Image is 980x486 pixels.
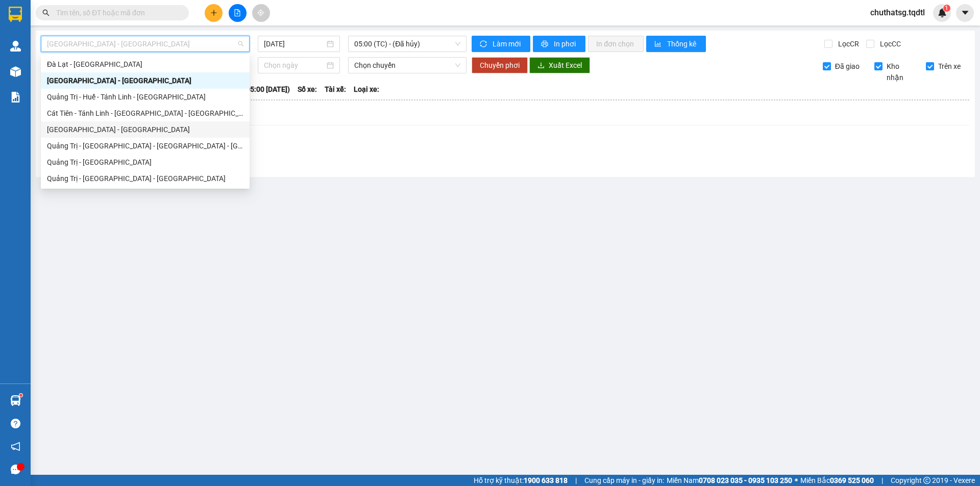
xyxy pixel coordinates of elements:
[47,124,243,135] div: [GEOGRAPHIC_DATA] - [GEOGRAPHIC_DATA]
[41,105,250,121] div: Cát Tiên - Tánh Linh - Huế - Quảng Trị
[10,395,21,406] img: warehouse-icon
[354,36,460,52] span: 05:00 (TC) - (Đã hủy)
[883,61,918,83] span: Kho nhận
[474,475,568,486] span: Hỗ trợ kỹ thuật:
[264,38,325,49] input: 15/10/2025
[472,36,530,52] button: syncLàm mới
[667,475,792,486] span: Miền Nam
[800,475,874,486] span: Miền Bắc
[257,9,264,16] span: aim
[10,92,21,103] img: solution-icon
[19,394,22,397] sup: 1
[654,40,663,48] span: bar-chart
[41,121,250,138] div: Sài Gòn - Quảng Trị
[47,91,243,103] div: Quảng Trị - Huế - Tánh Linh - [GEOGRAPHIC_DATA]
[834,38,861,49] span: Lọc CR
[938,8,947,17] img: icon-new-feature
[215,84,290,95] span: Chuyến: (05:00 [DATE])
[862,6,933,19] span: chuthatsg.tqdtl
[11,442,20,451] span: notification
[524,476,568,484] strong: 1900 633 818
[264,60,325,71] input: Chọn ngày
[10,66,21,77] img: warehouse-icon
[205,4,223,22] button: plus
[588,36,644,52] button: In đơn chọn
[11,419,20,428] span: question-circle
[47,173,243,184] div: Quảng Trị - [GEOGRAPHIC_DATA] - [GEOGRAPHIC_DATA]
[47,59,243,70] div: Đà Lạt - [GEOGRAPHIC_DATA]
[795,478,798,482] span: ⚪️
[923,477,930,484] span: copyright
[529,57,590,73] button: downloadXuất Excel
[47,140,243,151] div: Quảng Trị - [GEOGRAPHIC_DATA] - [GEOGRAPHIC_DATA] - [GEOGRAPHIC_DATA]
[234,9,241,16] span: file-add
[945,5,948,12] span: 1
[47,75,243,86] div: [GEOGRAPHIC_DATA] - [GEOGRAPHIC_DATA]
[41,154,250,170] div: Quảng Trị - Sài Gòn
[41,72,250,89] div: Sài Gòn - Đà Lạt
[210,9,217,16] span: plus
[41,89,250,105] div: Quảng Trị - Huế - Tánh Linh - Cát Tiên
[480,40,488,48] span: sync
[11,465,20,474] span: message
[252,4,270,22] button: aim
[943,5,950,12] sup: 1
[876,38,902,49] span: Lọc CC
[533,36,585,52] button: printerIn phơi
[646,36,706,52] button: bar-chartThống kê
[9,7,22,22] img: logo-vxr
[830,476,874,484] strong: 0369 525 060
[47,157,243,168] div: Quảng Trị - [GEOGRAPHIC_DATA]
[881,475,883,486] span: |
[298,84,317,95] span: Số xe:
[956,4,974,22] button: caret-down
[41,56,250,72] div: Đà Lạt - Sài Gòn
[934,61,965,72] span: Trên xe
[554,38,577,49] span: In phơi
[42,9,50,16] span: search
[667,38,698,49] span: Thống kê
[10,41,21,52] img: warehouse-icon
[699,476,792,484] strong: 0708 023 035 - 0935 103 250
[56,7,177,18] input: Tìm tên, số ĐT hoặc mã đơn
[584,475,664,486] span: Cung cấp máy in - giấy in:
[472,57,528,73] button: Chuyển phơi
[961,8,970,17] span: caret-down
[41,138,250,154] div: Quảng Trị - Huế - Đà Nẵng - Vũng Tàu
[575,475,577,486] span: |
[325,84,346,95] span: Tài xế:
[354,84,379,95] span: Loại xe:
[354,58,460,73] span: Chọn chuyến
[47,108,243,119] div: Cát Tiên - Tánh Linh - [GEOGRAPHIC_DATA] - [GEOGRAPHIC_DATA]
[41,170,250,187] div: Quảng Trị - Bình Dương - Bình Phước
[541,40,550,48] span: printer
[493,38,522,49] span: Làm mới
[831,61,864,72] span: Đã giao
[47,36,243,52] span: Sài Gòn - Đà Lạt
[229,4,247,22] button: file-add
